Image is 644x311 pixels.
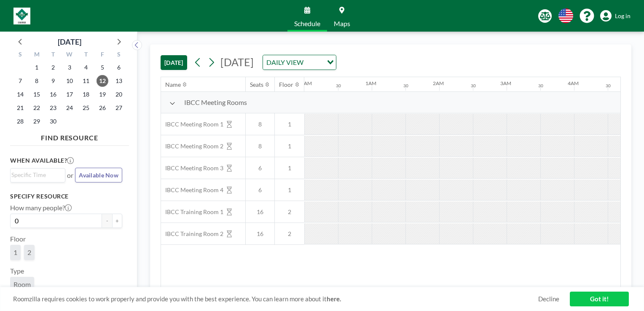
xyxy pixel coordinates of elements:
div: 12AM [298,80,312,86]
span: Roomzilla requires cookies to work properly and provide you with the best experience. You can lea... [13,295,538,303]
label: How many people? [10,204,72,212]
span: Friday, September 19, 2025 [97,88,108,100]
span: Wednesday, September 10, 2025 [64,75,75,87]
div: F [94,50,110,61]
span: Tuesday, September 30, 2025 [47,115,59,127]
span: Available Now [79,172,118,179]
span: 1 [275,164,304,172]
img: organization-logo [13,8,30,24]
span: 1 [275,121,304,128]
div: W [62,50,78,61]
span: IBCC Training Room 2 [161,230,223,238]
span: 1 [275,142,304,150]
span: Thursday, September 18, 2025 [80,88,92,100]
span: 2 [275,208,304,216]
h4: FIND RESOURCE [10,130,129,142]
div: 30 [471,83,476,88]
label: Floor [10,235,26,243]
span: Saturday, September 27, 2025 [113,102,125,114]
span: Friday, September 26, 2025 [97,102,108,114]
span: Sunday, September 21, 2025 [14,102,26,114]
span: 16 [246,208,274,216]
div: 4AM [568,80,579,86]
span: Saturday, September 13, 2025 [113,75,125,87]
div: 30 [403,83,408,88]
span: [DATE] [220,56,254,68]
span: 1 [13,248,17,257]
span: IBCC Meeting Room 4 [161,186,223,194]
div: T [78,50,94,61]
h3: Specify resource [10,193,122,200]
span: Monday, September 15, 2025 [31,88,43,100]
span: IBCC Meeting Rooms [184,98,247,107]
div: 1AM [365,80,376,86]
button: [DATE] [161,55,187,70]
span: 16 [246,230,274,238]
span: Sunday, September 7, 2025 [14,75,26,87]
a: Decline [538,295,559,303]
div: 30 [606,83,611,88]
div: Floor [279,81,293,88]
span: IBCC Training Room 1 [161,208,223,216]
div: Seats [250,81,263,88]
div: 3AM [500,80,511,86]
div: [DATE] [58,36,81,48]
label: Type [10,267,24,275]
div: Name [165,81,181,88]
span: Monday, September 22, 2025 [31,102,43,114]
span: Sunday, September 28, 2025 [14,115,26,127]
div: T [45,50,62,61]
span: Monday, September 1, 2025 [31,62,43,73]
span: Room [13,280,31,289]
div: S [110,50,127,61]
span: Wednesday, September 24, 2025 [64,102,75,114]
span: Friday, September 5, 2025 [97,62,108,73]
span: 8 [246,121,274,128]
div: Search for option [263,55,336,70]
span: Wednesday, September 17, 2025 [64,88,75,100]
span: or [67,171,73,180]
button: + [112,214,122,228]
div: 2AM [433,80,444,86]
div: M [29,50,45,61]
span: Tuesday, September 23, 2025 [47,102,59,114]
div: 30 [538,83,543,88]
a: Got it! [570,292,629,306]
input: Search for option [11,170,60,180]
span: Monday, September 8, 2025 [31,75,43,87]
div: Search for option [11,169,65,181]
a: here. [327,295,341,303]
span: 8 [246,142,274,150]
a: Log in [600,10,631,22]
span: Thursday, September 11, 2025 [80,75,92,87]
span: Wednesday, September 3, 2025 [64,62,75,73]
span: DAILY VIEW [265,57,305,68]
span: Tuesday, September 9, 2025 [47,75,59,87]
span: Thursday, September 25, 2025 [80,102,92,114]
span: 2 [275,230,304,238]
span: Tuesday, September 2, 2025 [47,62,59,73]
div: S [12,50,29,61]
span: Friday, September 12, 2025 [97,75,108,87]
div: 30 [336,83,341,88]
span: IBCC Meeting Room 3 [161,164,223,172]
button: Available Now [75,168,122,182]
span: IBCC Meeting Room 2 [161,142,223,150]
span: Monday, September 29, 2025 [31,115,43,127]
span: Tuesday, September 16, 2025 [47,88,59,100]
span: Thursday, September 4, 2025 [80,62,92,73]
span: 6 [246,186,274,194]
span: Schedule [294,20,320,27]
span: 6 [246,164,274,172]
span: Saturday, September 6, 2025 [113,62,125,73]
button: - [102,214,112,228]
span: Maps [334,20,350,27]
span: IBCC Meeting Room 1 [161,121,223,128]
input: Search for option [306,57,322,68]
span: 2 [27,248,31,257]
span: Saturday, September 20, 2025 [113,88,125,100]
span: 1 [275,186,304,194]
span: Log in [615,12,631,20]
span: Sunday, September 14, 2025 [14,88,26,100]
